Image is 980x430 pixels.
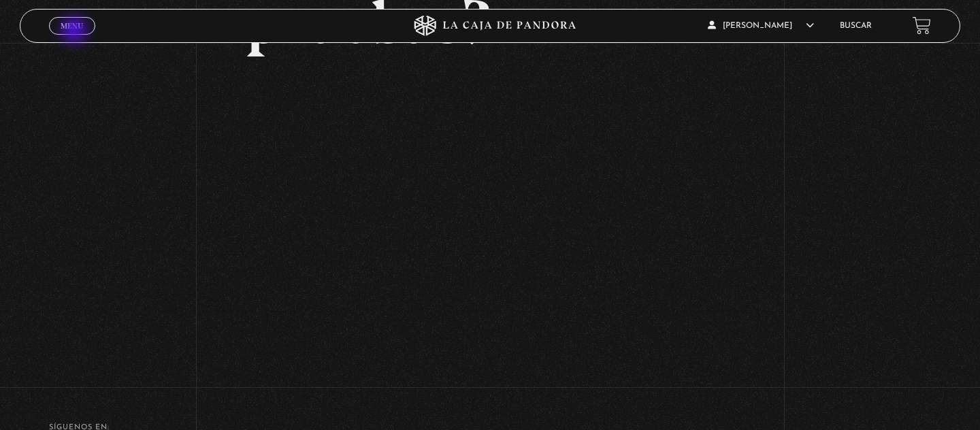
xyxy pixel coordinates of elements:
[708,22,814,30] span: [PERSON_NAME]
[56,33,88,42] span: Cerrar
[246,73,735,348] iframe: Dailymotion video player – Que juras haber visto y no tienes pruebas (98)
[61,22,83,30] span: Menu
[840,22,872,30] a: Buscar
[913,16,931,35] a: View your shopping cart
